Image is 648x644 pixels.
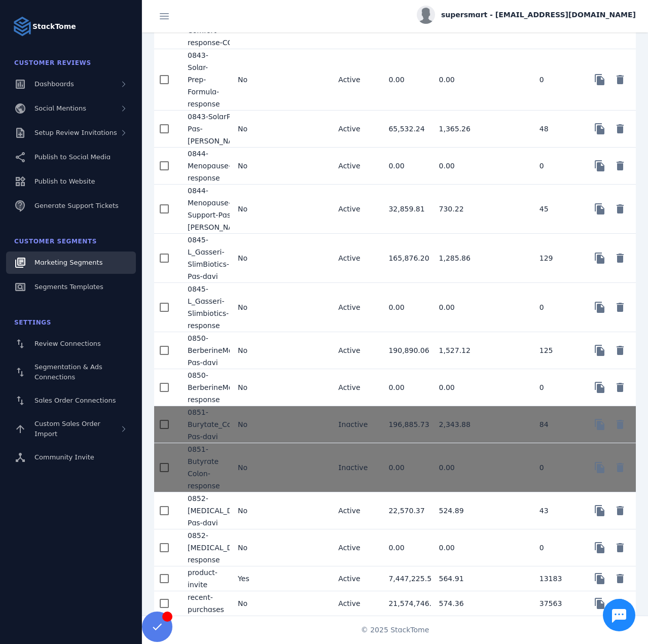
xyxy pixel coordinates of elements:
span: Settings [14,319,51,326]
a: Segmentation & Ads Connections [6,357,136,387]
mat-cell: 21,574,746.00 [380,591,430,616]
mat-cell: 2,343.88 [431,406,481,443]
span: Segmentation & Ads Connections [34,363,102,381]
button: Delete [610,199,630,219]
mat-cell: No [230,185,280,234]
mat-cell: Active [330,566,380,591]
mat-cell: 0.00 [380,49,430,111]
mat-cell: 0 [531,369,582,406]
a: Publish to Website [6,170,136,193]
mat-cell: Yes [230,566,280,591]
span: Publish to Social Media [34,153,111,161]
mat-cell: 0.00 [431,369,481,406]
mat-cell: 0.00 [431,283,481,332]
mat-cell: 0851-Butyrate Colon-response [179,443,230,492]
button: supersmart - [EMAIL_ADDRESS][DOMAIN_NAME] [417,6,636,24]
mat-cell: 32,859.81 [380,185,430,234]
mat-cell: Active [330,492,380,529]
button: Copy [590,377,610,398]
mat-cell: Active [330,369,380,406]
mat-cell: 574.36 [431,591,481,616]
button: Copy [590,156,610,176]
strong: StackTome [32,21,76,32]
button: Delete [610,568,630,589]
mat-cell: Active [330,234,380,283]
a: Community Invite [6,446,136,469]
mat-cell: 0.00 [380,148,430,185]
button: Copy [590,119,610,139]
mat-cell: 84 [531,406,582,443]
button: Delete [610,377,630,398]
mat-cell: 0850-BerberineMax-response [179,369,230,406]
mat-cell: No [230,492,280,529]
mat-cell: Active [330,529,380,566]
mat-cell: 22,570.37 [380,492,430,529]
mat-cell: 0.00 [380,529,430,566]
mat-cell: 0.00 [431,49,481,111]
mat-cell: 196,885.73 [380,406,430,443]
span: supersmart - [EMAIL_ADDRESS][DOMAIN_NAME] [441,10,636,20]
button: Copy [590,593,610,614]
mat-cell: Active [330,148,380,185]
mat-cell: 0843-SolarPrep-Pas-[PERSON_NAME] [179,111,230,148]
button: Copy [590,297,610,317]
mat-cell: Active [330,49,380,111]
mat-cell: 48 [531,111,582,148]
mat-cell: 0 [531,443,582,492]
mat-cell: No [230,529,280,566]
mat-cell: Active [330,591,380,616]
mat-cell: 0852-[MEDICAL_DATA]-Pas-davi [179,492,230,529]
span: © 2025 StackTome [361,625,429,635]
span: Setup Review Invitations [34,129,117,136]
button: Delete [610,14,630,34]
mat-cell: Active [330,185,380,234]
mat-cell: Active [330,111,380,148]
button: Copy [590,568,610,589]
button: Delete [610,414,630,435]
span: Customer Segments [14,238,97,245]
button: Delete [610,297,630,317]
mat-cell: 0852-[MEDICAL_DATA]-response [179,529,230,566]
mat-cell: 1,285.86 [431,234,481,283]
mat-cell: 0844-Menopause-response [179,148,230,185]
mat-cell: 0.00 [380,283,430,332]
mat-cell: 65,532.24 [380,111,430,148]
mat-cell: Inactive [330,406,380,443]
span: Community Invite [34,453,94,461]
a: Sales Order Connections [6,389,136,412]
mat-cell: 13183 [531,566,582,591]
button: Copy [590,538,610,558]
button: Copy [590,457,610,478]
button: Delete [610,538,630,558]
a: Segments Templates [6,276,136,298]
mat-cell: 0 [531,148,582,185]
button: Delete [610,500,630,521]
mat-cell: No [230,369,280,406]
mat-cell: 0845-L_Gasseri-SlimBiotics-Pas-davi [179,234,230,283]
span: Social Mentions [34,104,86,112]
a: Marketing Segments [6,252,136,274]
mat-cell: 0843-Solar-Prep-Formula-response [179,49,230,111]
a: Publish to Social Media [6,146,136,168]
mat-cell: 165,876.20 [380,234,430,283]
mat-cell: 0 [531,529,582,566]
mat-cell: 0845-L_Gasseri-Slimbiotics-response [179,283,230,332]
mat-cell: 0844-Menopause-Support-Pas-[PERSON_NAME] [179,185,230,234]
button: Delete [610,69,630,90]
mat-cell: 0851-Burytate_Colon-Pas-davi [179,406,230,443]
mat-cell: 1,365.26 [431,111,481,148]
span: Publish to Website [34,177,95,185]
mat-cell: No [230,443,280,492]
mat-cell: 7,447,225.50 [380,566,430,591]
button: Copy [590,500,610,521]
mat-cell: No [230,406,280,443]
span: Segments Templates [34,283,103,291]
mat-cell: No [230,49,280,111]
mat-cell: Active [330,332,380,369]
mat-cell: 0.00 [380,369,430,406]
button: Copy [590,340,610,361]
mat-cell: product-invite [179,566,230,591]
button: Delete [610,248,630,268]
mat-cell: 0850-BerberineMax-Pas-davi [179,332,230,369]
mat-cell: 190,890.06 [380,332,430,369]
